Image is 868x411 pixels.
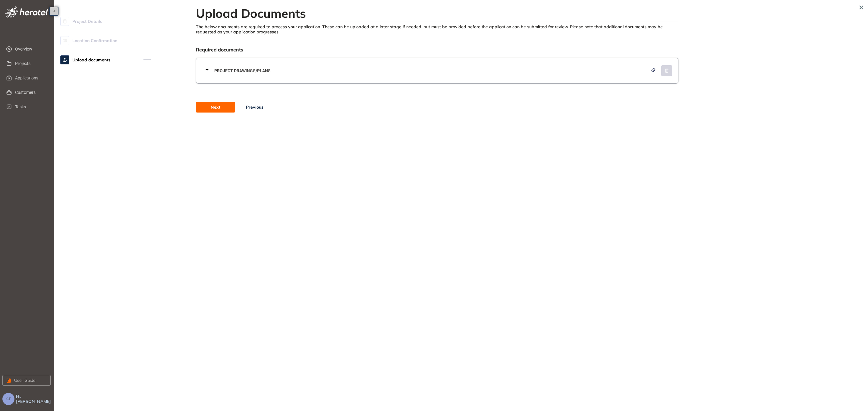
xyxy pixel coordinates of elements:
[72,35,117,47] span: Location Confirmation
[2,375,51,386] button: User Guide
[15,86,46,98] span: Customers
[72,54,110,66] span: Upload documents
[196,6,678,20] h2: Upload Documents
[15,101,46,113] span: Tasks
[6,397,11,401] span: CF
[15,43,46,55] span: Overview
[246,104,263,110] span: Previous
[235,102,274,113] button: Previous
[214,67,648,74] span: Project Drawings/Plans
[14,377,36,384] span: User Guide
[196,47,243,53] span: Required documents
[203,62,675,80] div: Project Drawings/Plans
[196,102,235,113] button: Next
[196,24,678,35] div: The below documents are required to process your application. These can be uploaded at a later st...
[15,72,46,84] span: Applications
[5,6,48,18] img: logo
[15,57,46,70] span: Projects
[16,394,52,404] span: Hi, [PERSON_NAME]
[2,393,14,405] button: CF
[72,15,102,27] span: Project Details
[211,104,220,110] span: Next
